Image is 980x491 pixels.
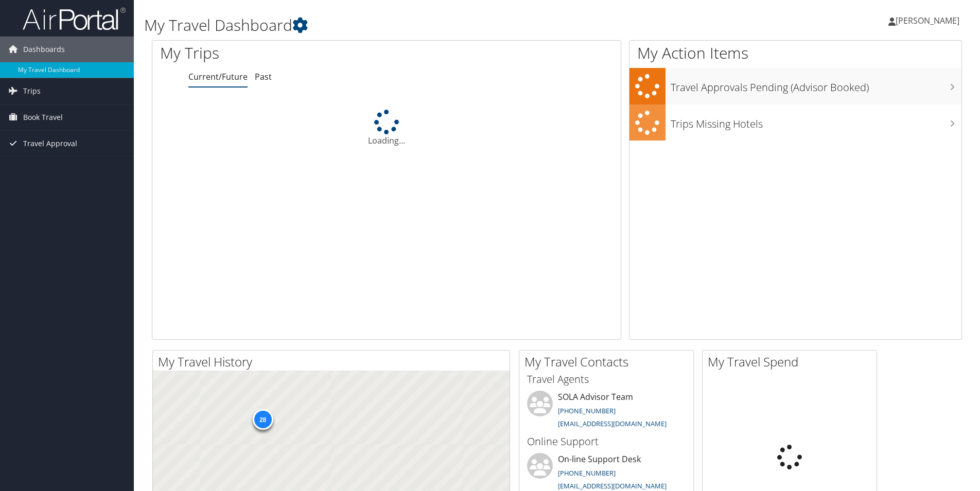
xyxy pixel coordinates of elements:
[629,68,961,104] a: Travel Approvals Pending (Advisor Booked)
[558,419,667,428] a: [EMAIL_ADDRESS][DOMAIN_NAME]
[896,15,959,26] span: [PERSON_NAME]
[23,131,77,156] span: Travel Approval
[708,353,877,371] h2: My Travel Spend
[158,353,510,371] h2: My Travel History
[558,481,667,490] a: [EMAIL_ADDRESS][DOMAIN_NAME]
[144,14,694,36] h1: My Travel Dashboard
[558,406,616,415] a: [PHONE_NUMBER]
[152,110,621,147] div: Loading...
[671,112,961,131] h3: Trips Missing Hotels
[255,71,272,82] a: Past
[888,5,970,36] a: [PERSON_NAME]
[527,434,686,449] h3: Online Support
[23,7,126,31] img: airportal-logo.png
[160,42,418,64] h1: My Trips
[522,391,691,433] li: SOLA Advisor Team
[524,353,693,371] h2: My Travel Contacts
[188,71,248,82] a: Current/Future
[252,409,273,430] div: 28
[527,372,686,387] h3: Travel Agents
[629,42,961,64] h1: My Action Items
[629,104,961,141] a: Trips Missing Hotels
[23,37,65,62] span: Dashboards
[558,468,616,478] a: [PHONE_NUMBER]
[671,75,961,95] h3: Travel Approvals Pending (Advisor Booked)
[23,78,41,104] span: Trips
[23,104,63,130] span: Book Travel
